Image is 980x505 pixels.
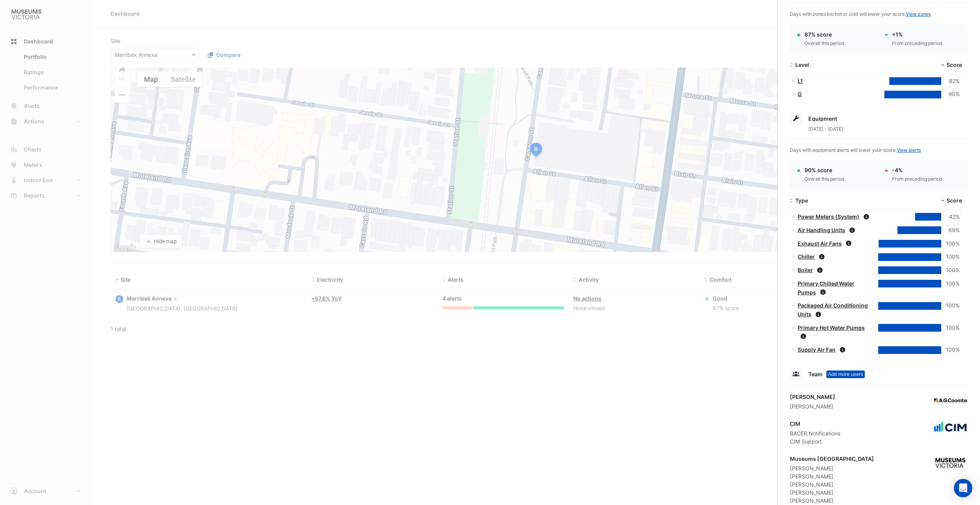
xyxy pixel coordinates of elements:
img: AG Coombs [933,393,968,408]
div: Overall this period [805,40,844,47]
div: 90% [941,90,960,99]
div: 69% [941,226,960,235]
span: Score [947,61,962,68]
div: From preceding period [892,40,942,47]
div: [PERSON_NAME] [790,480,874,488]
span: [DATE] - [DATE] [808,126,843,132]
a: Air Handling Units [798,227,845,233]
div: Overall this period [805,176,844,183]
div: BACER Notifications [790,429,840,437]
div: 100% [941,252,960,261]
a: Supply Air Fan [798,346,836,353]
div: [PERSON_NAME] [790,464,874,472]
div: + 1% [892,30,942,38]
div: 82% [941,77,960,86]
div: [PERSON_NAME] [790,402,835,410]
span: Equipment [808,115,837,122]
div: From preceding period [892,176,942,183]
div: 90% score [805,166,844,174]
div: Museums [GEOGRAPHIC_DATA] [790,455,874,463]
div: [PERSON_NAME] [790,497,874,505]
span: Score [947,197,962,204]
div: 100% [941,346,960,354]
div: 100% [941,239,960,248]
div: 100% [941,266,960,275]
div: [PERSON_NAME] [790,472,874,480]
div: [PERSON_NAME] [790,488,874,497]
div: Open Intercom Messenger [954,479,972,497]
span: Days with zones too hot or cold will lower your score. [790,11,931,17]
div: -4% [892,166,942,174]
a: Boiler [798,267,813,273]
span: Type [795,197,808,204]
div: CIM Support [790,437,840,445]
div: [PERSON_NAME] [790,393,835,401]
a: Primary Chilled Water Pumps [798,280,854,296]
div: 100% [941,301,960,310]
a: View zones [906,11,931,17]
span: Team [808,371,823,377]
a: Power Meters (System) [798,213,859,220]
div: CIM [790,420,840,428]
a: G [798,91,802,97]
img: CIM [933,420,968,435]
a: View alerts [897,147,921,153]
div: 87% score [805,30,844,38]
a: Chiller [798,253,815,260]
a: Primary Hot Water Pumps [798,324,865,331]
span: Level [795,61,809,68]
a: Packaged Air Conditioning Units [798,302,868,317]
span: Days with equipment alerts will lower your score. [790,147,921,153]
div: 42% [941,213,960,221]
a: Exhaust Air Fans [798,240,842,247]
div: Tooltip anchor [826,370,865,378]
img: Museums Victoria [933,455,968,470]
a: L1 [798,78,803,84]
div: 100% [941,279,960,288]
div: 100% [941,324,960,332]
